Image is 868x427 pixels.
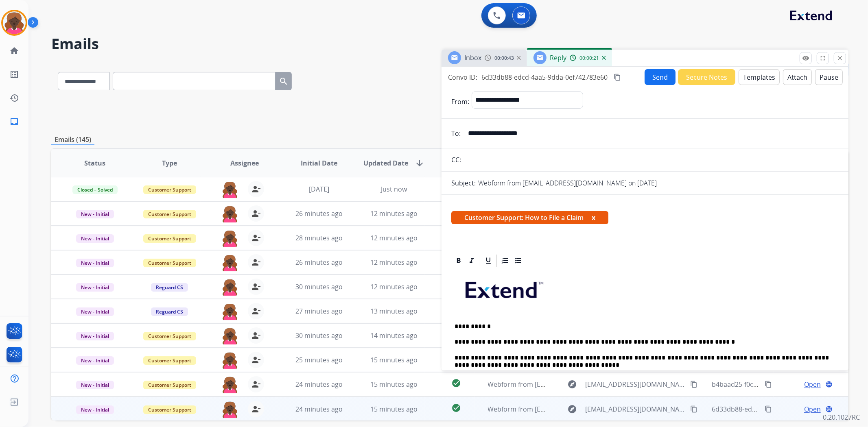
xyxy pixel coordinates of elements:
[151,307,188,316] span: Reguard CS
[151,283,188,292] span: Reguard CS
[645,69,676,85] button: Send
[295,282,343,291] span: 30 minutes ago
[825,405,833,413] mat-icon: language
[143,356,196,365] span: Customer Support
[84,158,105,168] span: Status
[712,405,838,414] span: 6d33db88-edcd-4aa5-9dda-0ef742783e60
[567,379,577,389] mat-icon: explore
[585,404,685,414] span: [EMAIL_ADDRESS][DOMAIN_NAME]
[765,381,772,388] mat-icon: content_copy
[370,282,418,291] span: 12 minutes ago
[295,258,343,267] span: 26 minutes ago
[819,54,826,62] mat-icon: fullscreen
[222,181,238,198] img: agent-avatar
[222,254,238,271] img: agent-avatar
[76,356,114,365] span: New - Initial
[251,331,261,340] mat-icon: person_remove
[309,185,329,194] span: [DATE]
[478,178,657,188] p: Webform from [EMAIL_ADDRESS][DOMAIN_NAME] on [DATE]
[825,381,833,388] mat-icon: language
[481,73,608,82] span: 6d33db88-edcd-4aa5-9dda-0ef742783e60
[251,233,261,243] mat-icon: person_remove
[712,380,836,389] span: b4baad25-f0cb-41bf-9da0-8dd236366fdd
[451,97,469,107] p: From:
[370,258,418,267] span: 12 minutes ago
[592,213,595,222] button: x
[499,255,511,267] div: Ordered List
[222,230,238,247] img: agent-avatar
[488,405,672,414] span: Webform from [EMAIL_ADDRESS][DOMAIN_NAME] on [DATE]
[690,405,697,413] mat-icon: content_copy
[567,404,577,414] mat-icon: explore
[76,283,114,292] span: New - Initial
[9,46,19,56] mat-icon: home
[550,53,566,62] span: Reply
[251,404,261,414] mat-icon: person_remove
[76,405,114,414] span: New - Initial
[143,185,196,194] span: Customer Support
[370,307,418,316] span: 13 minutes ago
[415,158,424,168] mat-icon: arrow_downward
[453,255,465,267] div: Bold
[143,259,196,267] span: Customer Support
[76,210,114,218] span: New - Initial
[765,405,772,413] mat-icon: content_copy
[222,303,238,320] img: agent-avatar
[230,158,259,168] span: Assignee
[143,210,196,218] span: Customer Support
[143,405,196,414] span: Customer Support
[802,54,809,62] mat-icon: remove_red_eye
[9,117,19,126] mat-icon: inbox
[143,332,196,340] span: Customer Support
[482,255,494,267] div: Underline
[295,405,343,414] span: 24 minutes ago
[823,412,860,422] p: 0.20.1027RC
[451,129,461,138] p: To:
[370,380,418,389] span: 15 minutes ago
[3,11,26,34] img: avatar
[804,379,821,389] span: Open
[451,155,461,165] p: CC:
[222,401,238,418] img: agent-avatar
[381,185,407,194] span: Just now
[143,234,196,243] span: Customer Support
[72,185,118,194] span: Closed – Solved
[836,54,844,62] mat-icon: close
[251,209,261,218] mat-icon: person_remove
[579,55,599,61] span: 00:00:21
[251,282,261,292] mat-icon: person_remove
[494,55,514,61] span: 00:00:43
[690,381,697,388] mat-icon: content_copy
[295,331,343,340] span: 30 minutes ago
[295,355,343,364] span: 25 minutes ago
[295,307,343,316] span: 27 minutes ago
[451,178,476,188] p: Subject:
[295,209,343,218] span: 26 minutes ago
[783,69,812,85] button: Attach
[370,233,418,242] span: 12 minutes ago
[295,233,343,242] span: 28 minutes ago
[76,259,114,267] span: New - Initial
[363,158,408,168] span: Updated Date
[251,379,261,389] mat-icon: person_remove
[739,69,780,85] button: Templates
[370,209,418,218] span: 12 minutes ago
[370,355,418,364] span: 15 minutes ago
[804,404,821,414] span: Open
[512,255,524,267] div: Bullet List
[614,74,621,81] mat-icon: content_copy
[466,255,478,267] div: Italic
[301,158,337,168] span: Initial Date
[815,69,843,85] button: Pause
[279,76,289,86] mat-icon: search
[143,381,196,389] span: Customer Support
[222,327,238,344] img: agent-avatar
[9,93,19,103] mat-icon: history
[76,234,114,243] span: New - Initial
[251,355,261,365] mat-icon: person_remove
[451,378,461,388] mat-icon: check_circle
[448,72,477,82] p: Convo ID:
[51,36,848,52] h2: Emails
[76,332,114,340] span: New - Initial
[251,257,261,267] mat-icon: person_remove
